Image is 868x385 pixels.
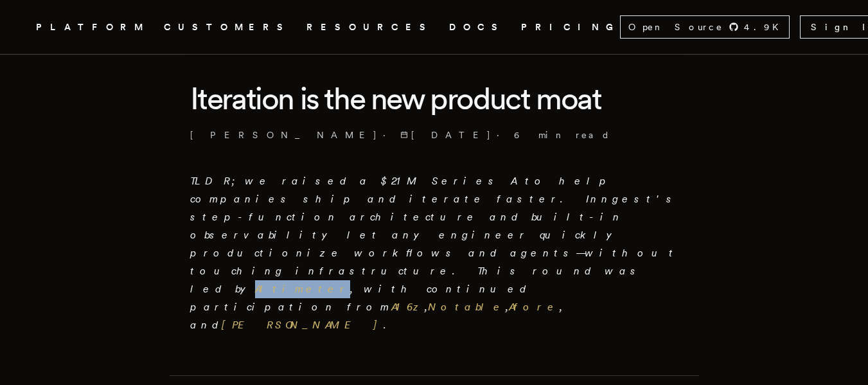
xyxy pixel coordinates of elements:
[521,19,620,35] a: PRICING
[190,175,678,331] em: TLDR; we raised a $21M Series A to help companies ship and iterate faster. Inngest's step-functio...
[190,129,378,141] a: [PERSON_NAME]
[190,129,678,141] p: · ·
[744,21,786,33] span: 4.9 K
[36,19,148,35] button: PLATFORM
[222,319,384,331] a: [PERSON_NAME]
[391,301,425,313] a: A16z
[514,129,610,141] span: 6 min read
[509,301,560,313] a: Afore
[628,21,723,33] span: Open Source
[428,301,506,313] a: Notable
[400,129,492,141] span: [DATE]
[449,19,506,35] a: DOCS
[306,19,434,35] button: RESOURCES
[190,78,678,118] h1: Iteration is the new product moat
[164,19,291,35] a: CUSTOMERS
[255,283,350,295] a: Altimeter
